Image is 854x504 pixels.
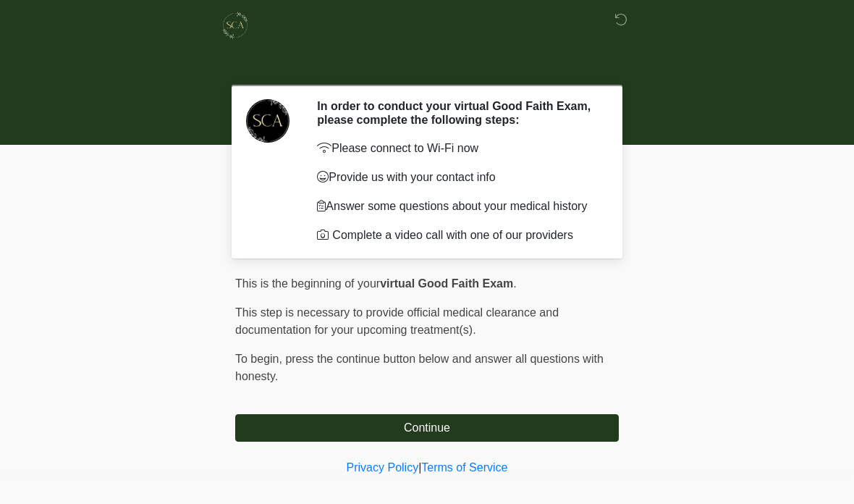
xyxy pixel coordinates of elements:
[317,169,597,186] p: Provide us with your contact info
[317,140,597,157] p: Please connect to Wi-Fi now
[246,99,289,143] img: Agent Avatar
[513,277,516,290] span: .
[317,227,597,244] li: Complete a video call with one of our providers
[347,461,419,474] a: Privacy Policy
[235,306,559,336] span: This step is necessary to provide official medical clearance and documentation for your upcoming ...
[317,198,597,215] p: Answer some questions about your medical history
[380,277,513,290] strong: virtual Good Faith Exam
[221,11,250,40] img: Skinchic Dallas Logo
[235,353,604,382] span: press the continue button below and answer all questions with honesty.
[235,414,619,442] button: Continue
[421,461,507,474] a: Terms of Service
[235,353,285,365] span: To begin,
[235,277,380,290] span: This is the beginning of your
[418,461,421,474] a: |
[224,52,630,79] h1: ‎ ‎
[317,99,597,127] h2: In order to conduct your virtual Good Faith Exam, please complete the following steps:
